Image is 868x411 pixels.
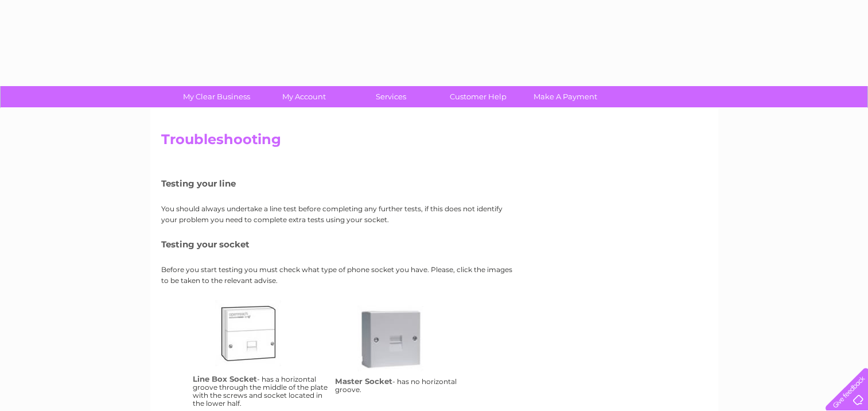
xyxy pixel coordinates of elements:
[335,377,392,386] h4: Master Socket
[357,305,449,397] a: ms
[161,203,517,225] p: You should always undertake a line test before completing any further tests, if this does not ide...
[190,297,332,410] td: - has a horizontal groove through the middle of the plate with the screws and socket located in t...
[161,131,707,153] h2: Troubleshooting
[518,86,613,107] a: Make A Payment
[161,179,517,188] h5: Testing your line
[344,86,438,107] a: Services
[161,239,517,249] h5: Testing your socket
[215,300,307,392] a: lbs
[193,374,257,383] h4: Line Box Socket
[332,297,474,410] td: - has no horizontal groove.
[169,86,264,107] a: My Clear Business
[161,264,517,286] p: Before you start testing you must check what type of phone socket you have. Please, click the ima...
[256,86,351,107] a: My Account
[431,86,526,107] a: Customer Help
